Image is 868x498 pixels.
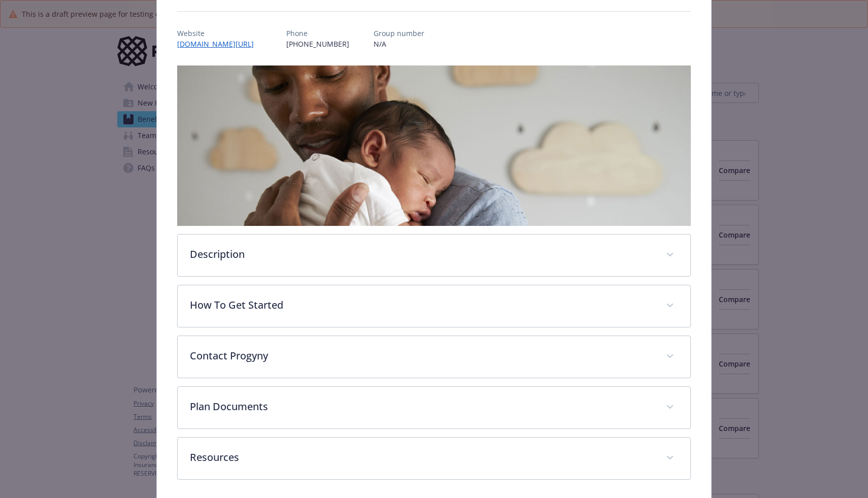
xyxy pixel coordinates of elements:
p: Plan Documents [190,399,654,414]
div: Resources [178,438,690,479]
div: Description [178,235,690,276]
p: Website [177,28,262,39]
div: Contact Progyny [178,336,690,378]
p: Description [190,247,654,262]
p: [PHONE_NUMBER] [286,39,349,49]
p: Resources [190,450,654,465]
p: How To Get Started [190,297,654,313]
a: [DOMAIN_NAME][URL] [177,39,262,49]
p: Contact Progyny [190,348,654,363]
div: How To Get Started [178,285,690,327]
img: banner [177,65,691,226]
p: Group number [374,28,424,39]
div: Plan Documents [178,387,690,428]
p: N/A [374,39,424,49]
p: Phone [286,28,349,39]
